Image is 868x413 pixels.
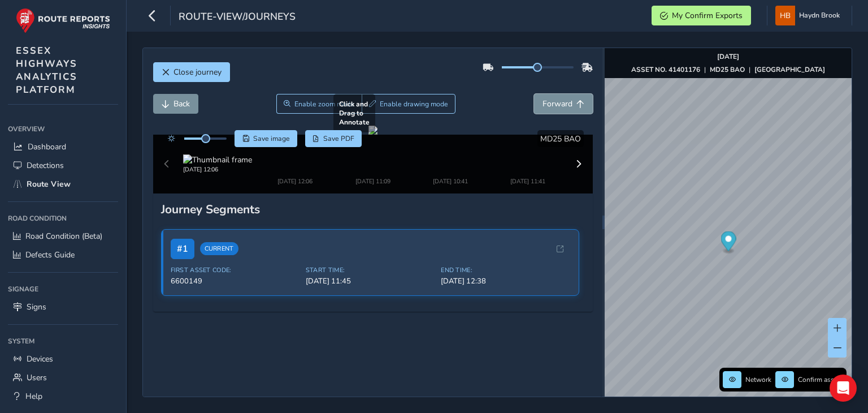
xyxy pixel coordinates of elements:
img: diamond-layout [775,6,795,25]
img: Thumbnail frame [261,143,329,153]
span: My Confirm Exports [672,10,743,21]
a: Signs [8,298,118,316]
button: Save [235,130,297,147]
span: Route View [27,179,71,190]
a: Detections [8,156,118,175]
span: Back [173,98,190,109]
div: | | [631,65,825,74]
button: Back [153,94,198,114]
span: Confirm assets [798,375,843,384]
span: Save image [253,134,290,143]
span: Network [745,375,771,384]
img: Thumbnail frame [493,143,562,153]
a: Road Condition (Beta) [8,227,118,246]
a: Route View [8,175,118,193]
div: [DATE] 10:41 [416,153,485,162]
div: System [8,333,118,350]
span: Devices [27,354,53,364]
button: My Confirm Exports [652,6,751,25]
button: PDF [305,130,362,147]
span: Defects Guide [25,249,75,260]
div: [DATE] 11:09 [338,153,407,162]
div: Road Condition [8,210,118,227]
span: First Asset Code: [171,247,299,255]
div: [DATE] 11:41 [493,153,562,162]
button: Zoom [276,94,362,114]
button: Haydn Brook [775,6,844,25]
strong: [DATE] [717,52,739,61]
strong: ASSET NO. 41401176 [631,65,700,74]
a: Devices [8,350,118,368]
div: [DATE] 12:06 [183,153,252,162]
button: Close journey [153,62,230,82]
a: Help [8,387,118,406]
span: Current [200,223,238,236]
span: route-view/journeys [179,10,296,25]
span: 6600149 [171,257,299,267]
span: Dashboard [28,141,66,152]
span: End Time: [441,247,569,255]
span: [DATE] 12:38 [441,257,569,267]
strong: [GEOGRAPHIC_DATA] [754,65,825,74]
span: Road Condition (Beta) [25,231,102,242]
div: Signage [8,281,118,298]
img: rr logo [16,8,110,33]
span: Start Time: [306,247,434,255]
div: Overview [8,121,118,137]
a: Users [8,368,118,387]
a: Dashboard [8,137,118,156]
span: Enable drawing mode [380,100,448,109]
span: Close journey [173,67,222,78]
span: [DATE] 11:45 [306,257,434,267]
span: Help [25,391,42,402]
span: Enable zoom mode [294,100,354,109]
img: Thumbnail frame [338,143,407,153]
span: ESSEX HIGHWAYS ANALYTICS PLATFORM [16,44,77,96]
img: Thumbnail frame [183,143,252,153]
strong: MD25 BAO [710,65,745,74]
span: Haydn Brook [799,6,840,25]
button: Forward [534,94,593,114]
span: Detections [27,160,64,171]
div: Open Intercom Messenger [830,375,857,402]
span: Users [27,372,47,383]
span: Save PDF [323,134,354,143]
span: Signs [27,302,46,312]
button: Draw [362,94,456,114]
img: Thumbnail frame [416,143,485,153]
a: Defects Guide [8,246,118,264]
div: [DATE] 12:06 [261,153,329,162]
span: MD25 BAO [540,134,581,144]
span: Forward [542,98,572,109]
div: Map marker [721,231,736,255]
span: # 1 [171,220,194,240]
div: Journey Segments [161,182,585,198]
